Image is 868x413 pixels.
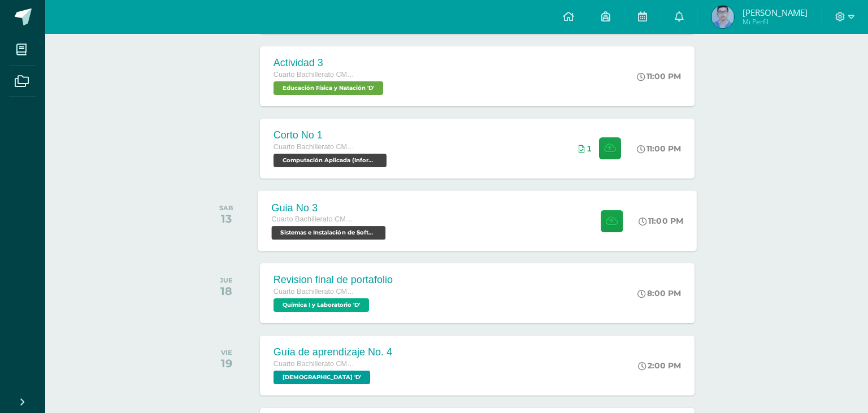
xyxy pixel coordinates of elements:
div: SAB [219,204,233,212]
div: Archivos entregados [579,144,592,153]
div: 13 [219,212,233,225]
div: Guia No 3 [271,202,388,214]
span: Cuarto Bachillerato CMP Bachillerato en CCLL con Orientación en Computación [271,215,357,223]
span: Mi Perfil [743,17,808,27]
span: [PERSON_NAME] [743,7,808,18]
div: VIE [221,349,232,357]
div: Revision final de portafolio [274,274,393,286]
div: 19 [221,357,232,370]
div: Corto No 1 [274,129,389,141]
span: Química I y Laboratorio 'D' [274,298,369,312]
div: 2:00 PM [638,360,681,371]
div: 11:00 PM [637,71,681,81]
span: Educación Física y Natación 'D' [274,81,383,95]
span: Cuarto Bachillerato CMP Bachillerato en CCLL con Orientación en Computación [274,360,358,368]
span: 1 [587,144,592,153]
span: Cuarto Bachillerato CMP Bachillerato en CCLL con Orientación en Computación [274,71,358,79]
div: 8:00 PM [637,288,681,298]
span: Sistemas e Instalación de Software (Desarrollo de Software) 'D' [271,226,385,240]
span: Cuarto Bachillerato CMP Bachillerato en CCLL con Orientación en Computación [274,288,358,295]
div: 18 [220,284,233,298]
img: a1925560b508ce76969deebab263b0a9.png [711,6,734,28]
span: Computación Aplicada (Informática) 'D' [274,154,387,167]
div: 11:00 PM [637,144,681,154]
div: JUE [220,276,233,284]
div: Actividad 3 [274,57,386,69]
div: Guía de aprendizaje No. 4 [274,346,392,358]
div: 11:00 PM [639,216,683,226]
span: Cuarto Bachillerato CMP Bachillerato en CCLL con Orientación en Computación [274,143,358,151]
span: Biblia 'D' [274,371,370,384]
